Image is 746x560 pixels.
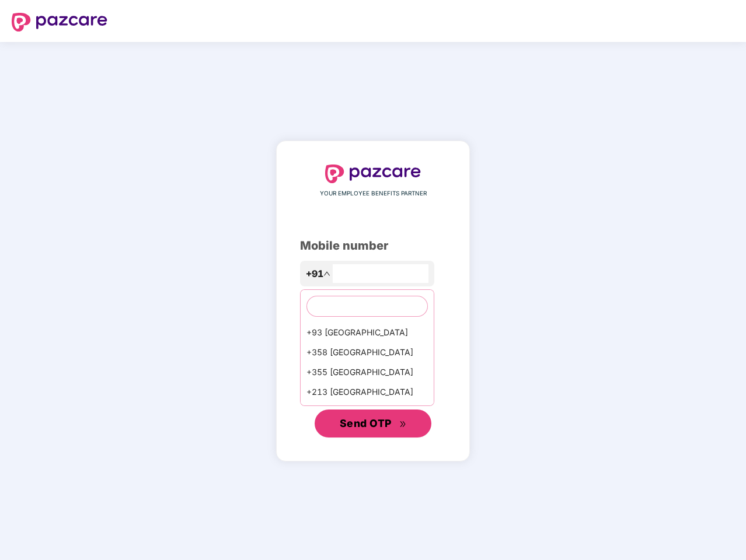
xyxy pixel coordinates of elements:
div: +358 [GEOGRAPHIC_DATA] [301,342,434,362]
div: +93 [GEOGRAPHIC_DATA] [301,323,434,342]
img: logo [12,13,107,32]
span: up [323,270,330,277]
div: +1684 AmericanSamoa [301,402,434,422]
img: logo [325,164,421,183]
span: +91 [306,267,323,281]
div: +213 [GEOGRAPHIC_DATA] [301,382,434,402]
button: Send OTPdouble-right [315,409,431,437]
div: Mobile number [300,237,446,255]
span: double-right [399,421,407,428]
div: +355 [GEOGRAPHIC_DATA] [301,362,434,382]
span: YOUR EMPLOYEE BENEFITS PARTNER [320,189,427,198]
span: Send OTP [340,417,392,429]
